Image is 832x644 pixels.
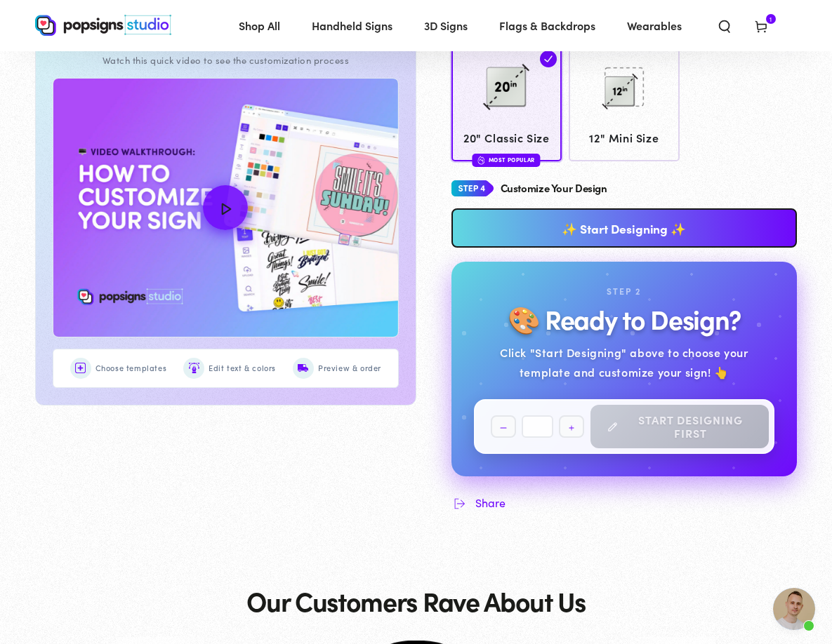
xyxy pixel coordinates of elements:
img: Edit text & colors [189,363,199,373]
span: Flags & Backdrops [499,15,595,36]
summary: Search our site [706,10,743,41]
h2: 🎨 Ready to Design? [508,304,741,333]
a: ✨ Start Designing ✨ [451,208,798,248]
div: Watch this quick video to see the customization process [53,54,399,67]
a: 20 20" Classic Size Most Popular [451,46,562,161]
div: Click "Start Designing" above to choose your template and customize your sign! 👆 [474,342,775,383]
h4: Customize Your Design [501,182,607,194]
img: Step 4 [451,175,494,201]
img: check.svg [540,51,557,67]
h2: Our Customers Rave About Us [246,586,586,615]
span: Choose templates [95,361,167,375]
div: Step 2 [607,284,641,300]
span: Share [475,496,506,509]
span: Preview & order [318,361,381,375]
span: 3D Signs [424,15,468,36]
span: 12" Mini Size [576,128,673,148]
a: Wearables [616,7,692,44]
img: 20 [471,52,541,122]
a: Handheld Signs [301,7,403,44]
button: Share [451,494,506,511]
span: Shop All [239,15,280,36]
img: 12 [589,52,659,122]
img: Popsigns Studio [35,15,171,36]
img: Choose templates [75,363,86,373]
a: 3D Signs [414,7,478,44]
div: Most Popular [473,154,541,167]
a: Flags & Backdrops [489,7,606,44]
button: How to Customize Your Design [53,79,398,336]
span: Handheld Signs [312,15,392,36]
span: Wearables [627,15,682,36]
a: Shop All [228,7,291,44]
span: Edit text & colors [209,361,276,375]
img: fire.svg [478,155,485,165]
a: 12 12" Mini Size [569,46,680,161]
span: 20" Classic Size [458,128,555,148]
img: Preview & order [298,363,308,373]
a: Open chat [773,588,815,630]
span: 1 [770,14,772,24]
